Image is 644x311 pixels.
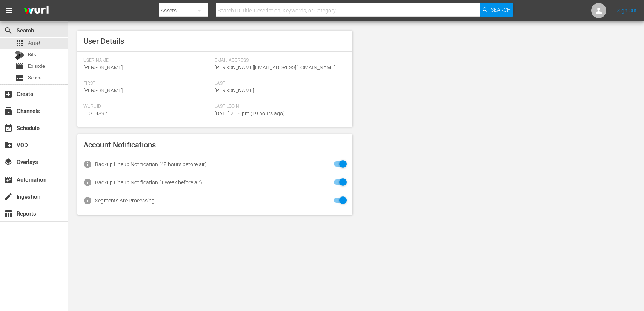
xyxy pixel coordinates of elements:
div: Backup Lineup Notification (1 week before air) [95,179,202,185]
span: Series [15,74,24,83]
span: apps [15,39,24,48]
span: [PERSON_NAME] [83,87,123,93]
span: Create [4,90,13,99]
div: Segments Are Processing [95,198,155,204]
span: Episode [28,63,45,70]
div: Backup Lineup Notification (48 hours before air) [95,161,207,167]
span: Wurl Id [83,104,211,110]
span: Ingestion [4,192,13,201]
span: movie [15,62,24,71]
span: Overlays [4,158,13,167]
span: menu [5,6,14,15]
span: [PERSON_NAME][EMAIL_ADDRESS][DOMAIN_NAME] [215,64,335,70]
button: Search [480,3,513,17]
span: Account Notifications [83,140,156,149]
span: [PERSON_NAME] [83,64,123,70]
span: table_chart [4,209,13,218]
span: subscriptions [4,107,13,116]
span: info [83,178,92,187]
span: VOD [4,141,13,150]
span: 11314897 [83,110,108,116]
span: Schedule [4,124,13,133]
span: Email Address: [215,58,342,64]
span: info [83,160,92,169]
img: ans4CAIJ8jUAAAAAAAAAAAAAAAAAAAAAAAAgQb4GAAAAAAAAAAAAAAAAAAAAAAAAJMjXAAAAAAAAAAAAAAAAAAAAAAAAgAT5G... [18,2,54,20]
span: [DATE] 2:09 pm (19 hours ago) [215,110,285,116]
a: Sign Out [617,8,637,14]
span: search [4,26,13,35]
span: User Name: [83,58,211,64]
span: info [83,196,92,205]
span: [PERSON_NAME] [215,87,254,93]
span: Asset [28,40,40,47]
span: Last [215,81,342,87]
span: Automation [4,175,13,184]
span: First [83,81,211,87]
span: Bits [28,51,36,58]
span: User Details [83,37,124,46]
span: Last Login [215,104,342,110]
span: Series [28,74,41,81]
span: Search [491,3,511,17]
